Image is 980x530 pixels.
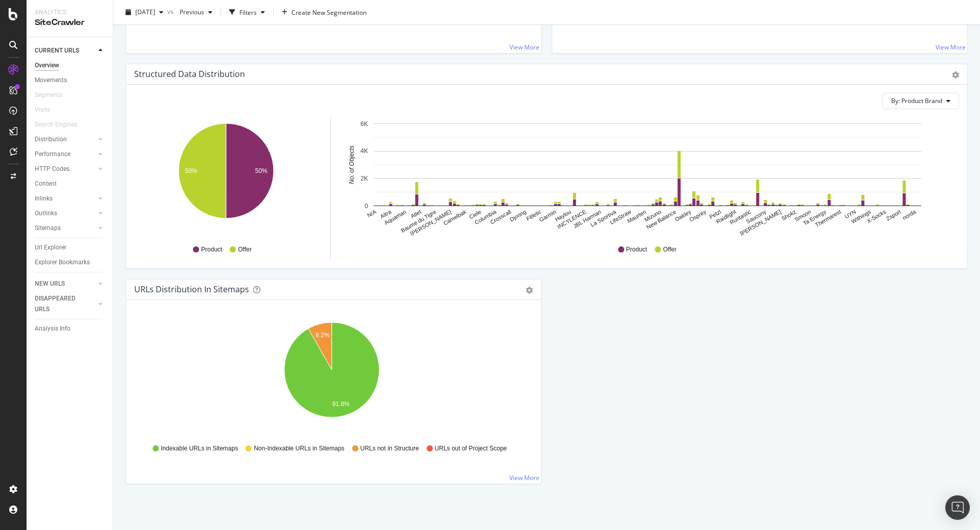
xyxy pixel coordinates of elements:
a: Segments [35,90,72,100]
text: Garmin [538,209,557,223]
div: Sitemaps [35,223,61,234]
span: URLs not in Structure [360,444,419,453]
text: Atlet [409,209,422,219]
span: Product [626,245,647,254]
span: Product [201,245,222,254]
a: Explorer Bookmarks [35,257,106,268]
text: N/A [366,208,377,218]
text: 50% [255,167,267,174]
text: Baume du Tigre [400,209,437,234]
text: Aquaman [383,209,407,226]
a: Distribution [35,134,95,145]
span: Indexable URLs in Sitemaps [161,444,238,453]
text: LifeStraw [609,209,632,225]
text: Oakley [674,208,692,222]
a: NEW URLS [35,279,95,289]
a: Url Explorer [35,242,106,253]
div: HTTP Codes [35,164,69,174]
button: [DATE] [121,4,167,20]
div: Segments [35,90,62,100]
text: norda [901,208,917,221]
a: HTTP Codes [35,164,95,174]
text: Smoon [794,209,812,223]
text: Petzl [708,209,722,220]
span: Create New Segmentation [291,8,366,16]
a: Content [35,179,106,189]
div: Inlinks [35,193,53,204]
text: Altra [379,208,393,219]
span: Offer [663,245,676,254]
span: 2025 Sep. 20th [135,8,155,16]
div: URLs Distribution in Sitemaps [134,284,249,294]
text: New Balance [645,209,677,231]
div: Analysis Info [35,323,70,334]
a: Movements [35,75,106,86]
a: View More [509,43,540,52]
text: No. of Objects [348,145,355,184]
div: Explorer Bookmarks [35,257,90,268]
span: Non-Indexable URLs in Sitemaps [254,444,344,453]
a: CURRENT URLS [35,45,95,56]
text: 2K [360,175,368,182]
text: 50% [185,167,197,174]
text: X-Socks [866,208,887,224]
div: Search Engines [35,119,77,130]
span: vs [167,7,176,15]
text: La Sportiva [590,208,618,228]
div: Performance [35,149,70,160]
div: gear [952,71,959,79]
text: Columbia [474,208,498,225]
a: Visits [35,105,60,115]
a: View More [936,43,966,52]
text: Zsport [885,209,902,222]
svg: A chart. [134,316,529,435]
div: Content [35,179,57,189]
span: Previous [176,8,204,16]
div: Distribution [35,134,67,145]
span: By: Product Brand [891,96,942,105]
text: 8.2% [315,332,330,339]
text: Ta Energy [802,208,827,226]
svg: A chart. [343,117,951,236]
text: 0 [364,203,368,210]
a: DISAPPEARED URLS [35,293,95,315]
div: CURRENT URLS [35,45,79,56]
text: INCYLENCE [556,209,587,230]
a: Overview [35,60,106,71]
text: Shokz [780,208,797,221]
div: SiteCrawler [35,17,105,29]
text: Maurten [626,209,647,224]
div: Structured Data Distribution [134,69,245,79]
div: Url Explorer [35,242,66,253]
text: Withings [850,208,872,224]
a: Outlinks [35,208,95,219]
text: Ciele [468,209,482,220]
div: Open Intercom Messenger [945,495,970,520]
text: UYN [844,209,857,220]
div: Movements [35,75,67,86]
text: Mizuno [643,209,662,223]
text: 6K [360,120,368,128]
text: Saucony [745,208,768,224]
svg: A chart. [137,117,315,236]
span: Offer [238,245,251,254]
text: Runtastic [729,208,752,225]
div: DISAPPEARED URLS [35,293,86,315]
div: NEW URLS [35,279,65,289]
text: JBL Harman [572,209,602,230]
text: Haylou [554,209,572,223]
span: URLs out of Project Scope [435,444,507,453]
div: gear [526,287,533,294]
text: [PERSON_NAME] [739,209,782,237]
a: Search Engines [35,119,87,130]
a: Inlinks [35,193,95,204]
div: Overview [35,60,59,71]
a: Performance [35,149,95,160]
div: Filters [239,8,257,16]
text: Raidlight [715,209,737,225]
button: By: Product Brand [883,93,959,109]
text: Djoring [509,209,527,223]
